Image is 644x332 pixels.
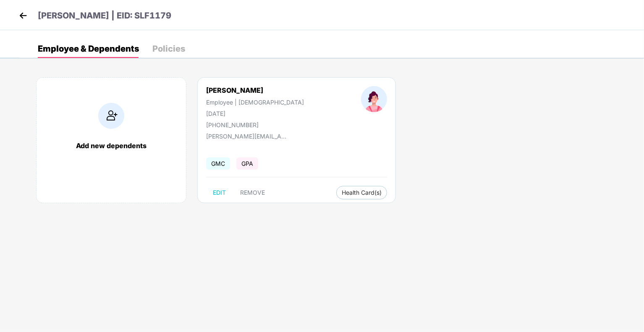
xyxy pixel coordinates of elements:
div: Add new dependents [45,141,178,150]
button: REMOVE [233,186,272,199]
span: GPA [236,157,258,170]
span: EDIT [213,189,226,196]
div: [PHONE_NUMBER] [206,121,304,128]
img: back [17,9,29,22]
img: profileImage [361,86,387,112]
div: [PERSON_NAME] [206,86,304,94]
span: Health Card(s) [342,191,382,195]
div: [PERSON_NAME][EMAIL_ADDRESS][DOMAIN_NAME] [206,133,290,140]
img: addIcon [98,103,124,129]
div: Policies [152,44,185,53]
div: Employee & Dependents [38,44,139,53]
span: REMOVE [240,189,265,196]
button: Health Card(s) [336,186,387,199]
span: GMC [206,157,230,170]
p: [PERSON_NAME] | EID: SLF1179 [38,9,171,22]
div: [DATE] [206,110,304,117]
button: EDIT [206,186,233,199]
div: Employee | [DEMOGRAPHIC_DATA] [206,99,304,106]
